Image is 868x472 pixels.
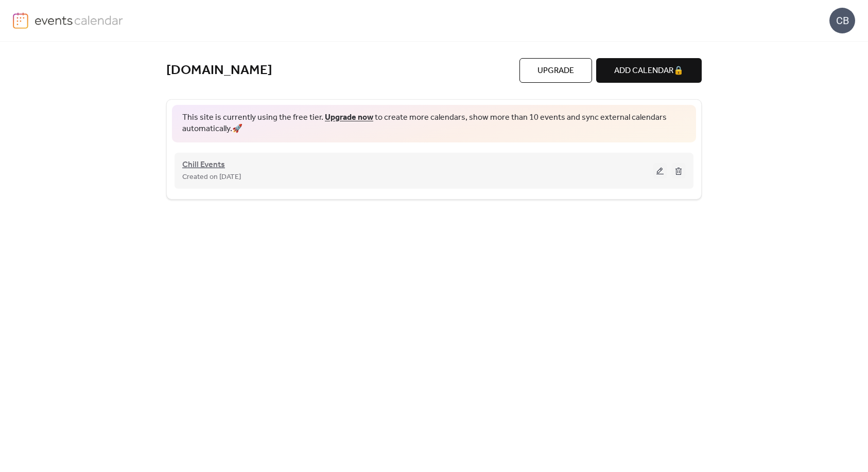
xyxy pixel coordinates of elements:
[519,58,592,83] button: Upgrade
[537,65,574,77] span: Upgrade
[829,8,855,33] div: CB
[325,110,373,125] a: Upgrade now
[182,162,225,168] a: Chill Events
[182,159,225,171] span: Chill Events
[182,171,241,184] span: Created on [DATE]
[34,12,124,28] img: logo-type
[13,12,28,29] img: logo
[166,62,272,79] a: [DOMAIN_NAME]
[182,112,686,135] span: This site is currently using the free tier. to create more calendars, show more than 10 events an...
